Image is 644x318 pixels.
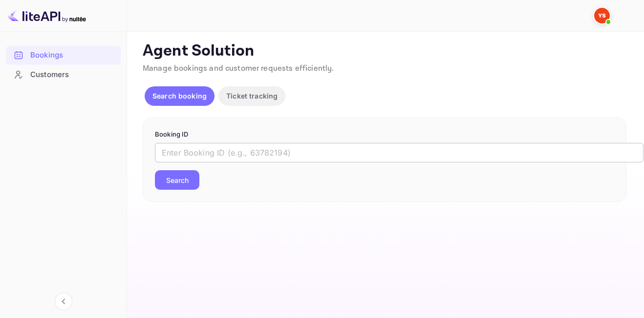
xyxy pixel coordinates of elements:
[594,8,610,23] img: Yandex Support
[143,41,626,61] p: Agent Solution
[155,130,614,139] p: Booking ID
[152,91,207,101] p: Search booking
[6,46,121,65] div: Bookings
[8,8,86,23] img: LiteAPI logo
[143,63,334,74] span: Manage bookings and customer requests efficiently.
[30,69,116,80] div: Customers
[55,293,72,310] button: Collapse navigation
[155,143,644,162] input: Enter Booking ID (e.g., 63782194)
[226,91,278,101] p: Ticket tracking
[6,65,121,84] div: Customers
[6,65,121,83] a: Customers
[6,46,121,64] a: Bookings
[30,50,116,61] div: Bookings
[155,170,199,190] button: Search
